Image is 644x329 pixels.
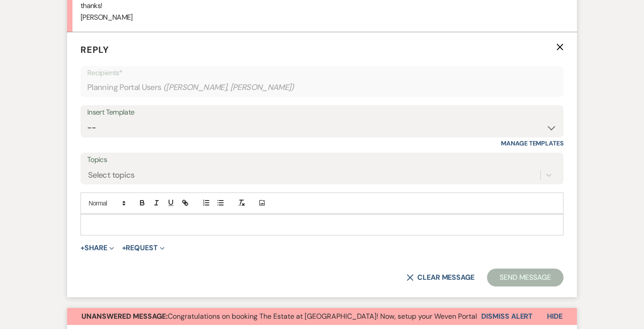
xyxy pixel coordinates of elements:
div: Insert Template [87,106,557,119]
span: + [122,244,126,252]
button: Hide [533,308,577,325]
p: [PERSON_NAME] [80,12,563,23]
div: Select topics [88,169,135,181]
div: Planning Portal Users [87,79,557,96]
span: Congratulations on booking The Estate at [GEOGRAPHIC_DATA]! Now, setup your Weven Portal [81,312,477,321]
strong: Unanswered Message: [81,312,168,321]
p: Recipients* [87,67,557,79]
button: Unanswered Message:Congratulations on booking The Estate at [GEOGRAPHIC_DATA]! Now, setup your We... [67,308,481,325]
span: Hide [547,312,563,321]
label: Topics [87,154,557,167]
button: Clear message [407,274,475,281]
button: Share [80,244,114,252]
span: + [80,244,85,252]
button: Dismiss Alert [481,308,533,325]
a: Manage Templates [501,139,563,147]
span: ( [PERSON_NAME], [PERSON_NAME] ) [163,81,295,94]
button: Request [122,244,165,252]
span: Reply [80,44,109,56]
button: Send Message [487,269,563,286]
